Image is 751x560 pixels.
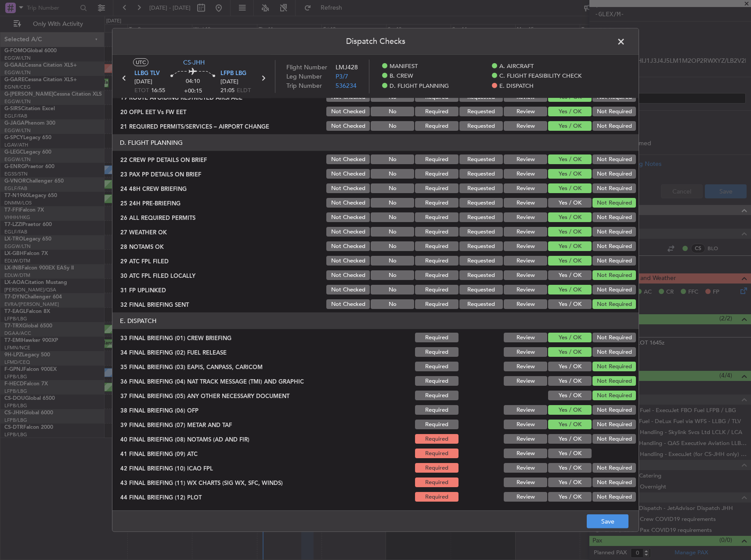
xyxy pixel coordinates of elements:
button: Yes / OK [548,477,592,487]
button: Not Required [592,285,636,294]
button: Not Required [592,391,636,400]
button: Yes / OK [548,299,592,309]
button: Not Required [592,492,636,502]
button: Yes / OK [548,154,592,164]
button: Not Required [592,241,636,251]
button: Not Required [592,198,636,208]
button: Yes / OK [548,270,592,280]
button: Yes / OK [548,169,592,179]
button: Not Required [592,362,636,371]
button: Yes / OK [548,121,592,131]
button: Not Required [592,333,636,342]
button: Yes / OK [548,362,592,371]
button: Yes / OK [548,241,592,251]
button: Save [587,514,628,528]
button: Yes / OK [548,285,592,294]
button: Yes / OK [548,420,592,429]
button: Yes / OK [548,391,592,400]
button: Yes / OK [548,183,592,193]
button: Yes / OK [548,347,592,357]
button: Yes / OK [548,227,592,237]
button: Yes / OK [548,449,592,458]
button: Yes / OK [548,256,592,266]
button: Yes / OK [548,333,592,342]
button: Yes / OK [548,107,592,116]
button: Yes / OK [548,463,592,473]
button: Not Required [592,183,636,193]
button: Not Required [592,154,636,164]
button: Not Required [592,107,636,116]
button: Not Required [592,227,636,237]
button: Not Required [592,121,636,131]
button: Not Required [592,463,636,473]
button: Not Required [592,256,636,266]
header: Dispatch Checks [112,29,639,55]
button: Not Required [592,405,636,415]
button: Yes / OK [548,492,592,502]
button: Not Required [592,477,636,487]
button: Not Required [592,376,636,386]
button: Not Required [592,212,636,222]
button: Yes / OK [548,376,592,386]
button: Yes / OK [548,434,592,444]
button: Not Required [592,420,636,429]
button: Not Required [592,169,636,179]
button: Not Required [592,270,636,280]
button: Not Required [592,434,636,444]
button: Not Required [592,347,636,357]
button: Not Required [592,299,636,309]
button: Yes / OK [548,405,592,415]
button: Yes / OK [548,212,592,222]
button: Yes / OK [548,198,592,208]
